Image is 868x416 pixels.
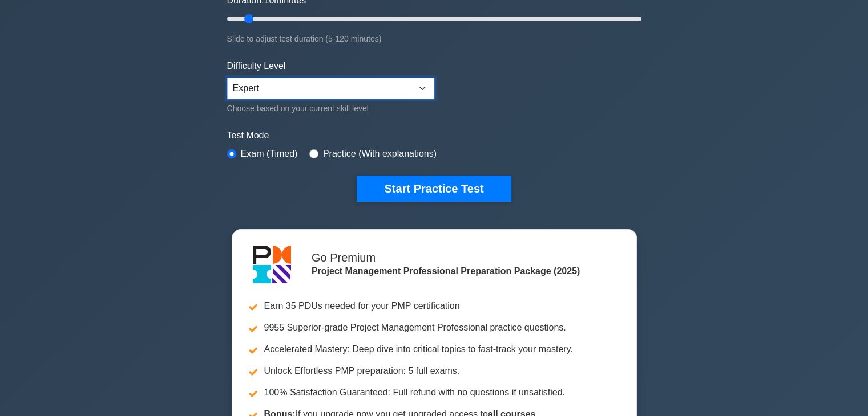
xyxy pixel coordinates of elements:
button: Start Practice Test [357,176,511,202]
label: Exam (Timed) [241,147,298,161]
div: Choose based on your current skill level [227,101,434,115]
label: Practice (With explanations) [323,147,437,161]
label: Difficulty Level [227,59,286,73]
div: Slide to adjust test duration (5-120 minutes) [227,32,641,46]
label: Test Mode [227,129,641,142]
